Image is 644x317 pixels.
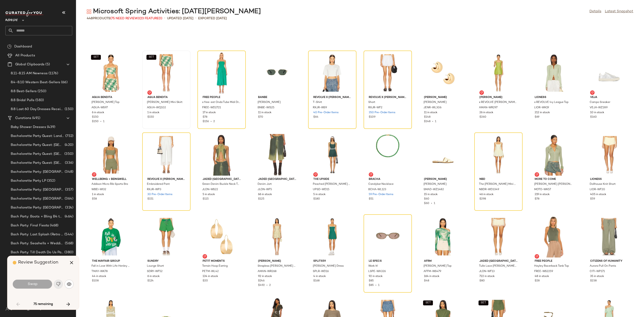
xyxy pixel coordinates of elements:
[148,91,151,94] img: svg%3e
[424,96,462,100] span: [PERSON_NAME]
[64,151,73,157] span: (350)
[313,259,351,263] span: Splits59
[479,106,498,110] span: AMAN-WR297
[203,96,241,100] span: Free People
[435,120,436,123] span: 1
[591,91,594,94] img: svg%3e
[368,182,394,186] span: Candybar Necklace
[11,143,64,148] span: Bachelorette Party Guest: [GEOGRAPHIC_DATA]
[313,270,329,274] span: SPLR-WD16
[424,274,439,279] span: 164 in stock
[202,100,240,104] span: x free-est Onda Tube Midi Dress
[11,151,64,157] span: Bachelorette Party Guest: [GEOGRAPHIC_DATA]
[67,282,71,286] img: svg%3e
[313,182,351,186] span: Peached [PERSON_NAME] Pleated Dress
[64,250,73,255] span: (380)
[144,134,189,176] img: RXJR-WP3_V1.jpg
[479,264,517,268] span: Tulle Lace [PERSON_NAME] Shorts
[258,106,274,110] span: BNBE-WG25
[479,270,495,274] span: JLON-WF13
[265,284,269,287] span: •
[144,216,189,257] img: SDRY-WF52_V1.jpg
[536,173,538,176] img: svg%3e
[7,44,12,49] img: svg%3e
[378,284,379,287] span: 1
[479,300,488,305] button: SET
[590,106,608,110] span: VEJA-WZ289
[147,106,166,110] span: AGUA-WQ102
[258,264,296,268] span: Strapless [PERSON_NAME] Skort Romper
[11,241,64,246] span: Bach Party: Seashells + Wedding Bells
[64,214,73,219] span: (464)
[202,270,219,274] span: PETM-WL42
[590,96,628,100] span: Veja
[88,134,133,176] img: WBEI-WI32_V1.jpg
[147,96,185,100] span: Agua Bendita
[34,302,53,306] span: 75 remaining
[213,120,215,123] span: 2
[92,193,104,197] span: 1 in stock
[587,134,632,176] img: LIOR-WF20_V1.jpg
[590,193,606,197] span: 405 in stock
[147,115,154,119] span: $150
[46,125,55,130] span: (439)
[92,197,97,201] span: $58
[60,80,68,85] span: (66)
[11,71,48,76] span: 8.11-8.15 AM Newness
[254,134,300,176] img: JLON-WF5_V1.jpg
[479,182,517,186] span: The [PERSON_NAME] Mini Dress
[476,134,521,176] img: NBDR-WD3349_V1.jpg
[269,284,271,287] span: 2
[424,115,430,119] span: $148
[368,100,375,104] span: Short
[147,177,185,181] span: REVOLVE x [PERSON_NAME]
[203,193,215,197] span: 5 in stock
[424,264,451,268] span: [PERSON_NAME] Top
[203,197,209,201] span: $115
[11,232,64,237] span: Bach Party: Last Splash (Retro [GEOGRAPHIC_DATA])
[148,56,154,59] span: SET
[369,197,373,201] span: $51
[587,52,632,94] img: VEJA-WZ289_V1.jpg
[5,307,9,311] img: svg%3e
[424,202,429,205] span: $60
[199,216,244,257] img: PETM-WL42_V1.jpg
[424,188,444,192] span: SMAD-WZ1482
[15,116,31,121] span: Curations
[92,115,99,119] span: $150
[590,279,597,283] span: $238
[92,111,104,115] span: 6 in stock
[91,270,108,274] span: TMAY-WK78
[369,193,393,197] span: 59 Pre-Order Items
[590,188,605,192] span: LIOR-WF20
[64,143,73,148] span: (420)
[258,96,296,100] span: Banbe
[369,284,374,287] span: $85
[590,177,628,181] span: LIONESS
[64,205,73,210] span: (324)
[11,125,46,130] span: Baby Shower Dresses
[369,96,407,100] span: REVOLVE x [PERSON_NAME]
[535,279,540,283] span: $28
[590,111,604,115] span: 10 in stock
[425,301,431,304] span: SET
[91,106,108,110] span: AGUA-WS97
[258,270,277,274] span: AMAN-WR268
[310,216,355,257] img: SPLR-WD16_V1.jpg
[258,279,265,283] span: $246
[11,214,64,219] span: Bach Party: Boots + Bling B4 the Ring
[313,264,344,268] span: [PERSON_NAME] Dress
[92,274,106,279] span: 44 in stock
[11,107,64,112] span: 8.8 Last 60 Day Dresses Receipts Best-Sellers
[258,284,265,287] span: $492
[476,52,521,94] img: AMAN-WR297_V1.jpg
[424,193,438,197] span: 15 in stock
[424,177,462,181] span: [PERSON_NAME]
[110,17,139,20] span: (75 Need Review)
[590,259,628,263] span: Citizens of Humanity
[531,134,576,176] img: MOTO-WK57_V1.jpg
[147,270,163,274] span: SDRY-WF52
[64,196,73,201] span: (364)
[93,173,95,176] img: svg%3e
[258,115,263,119] span: $70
